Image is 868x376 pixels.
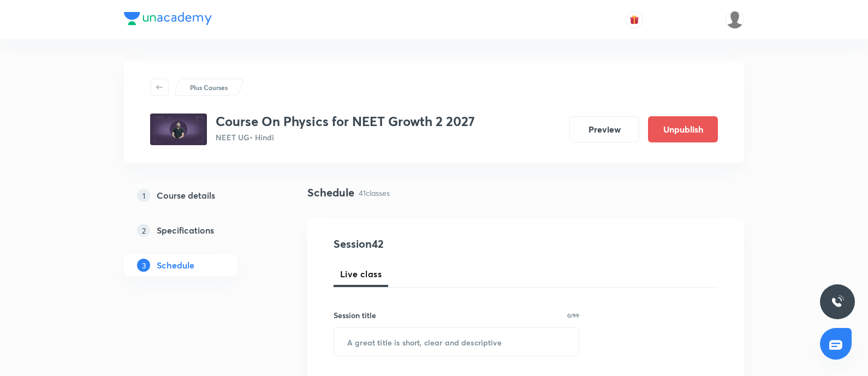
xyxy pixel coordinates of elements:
h5: Schedule [157,259,194,272]
p: 41 classes [359,187,390,199]
p: 1 [137,189,150,202]
h3: Course On Physics for NEET Growth 2 2027 [216,114,475,129]
button: avatar [626,11,643,28]
h6: Session title [334,309,376,321]
input: A great title is short, clear and descriptive [334,328,579,356]
img: Gopal ram [726,10,744,29]
p: NEET UG • Hindi [216,132,475,143]
p: 0/99 [567,313,579,318]
a: 1Course details [124,184,272,206]
a: Company Logo [124,12,212,28]
button: Preview [569,116,639,142]
img: avatar [629,15,639,25]
p: Plus Courses [190,82,228,92]
button: Unpublish [648,116,718,142]
p: 3 [137,259,150,272]
p: 2 [137,224,150,237]
h5: Course details [157,189,215,202]
img: ttu [831,295,844,308]
img: Company Logo [124,12,212,25]
span: Live class [340,267,382,280]
h4: Schedule [307,184,354,201]
img: 3f3f7af29ae84b1a9636f8537586a9fa.jpg [150,114,207,145]
h4: Session 42 [334,236,533,252]
h5: Specifications [157,224,214,237]
a: 2Specifications [124,219,272,241]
